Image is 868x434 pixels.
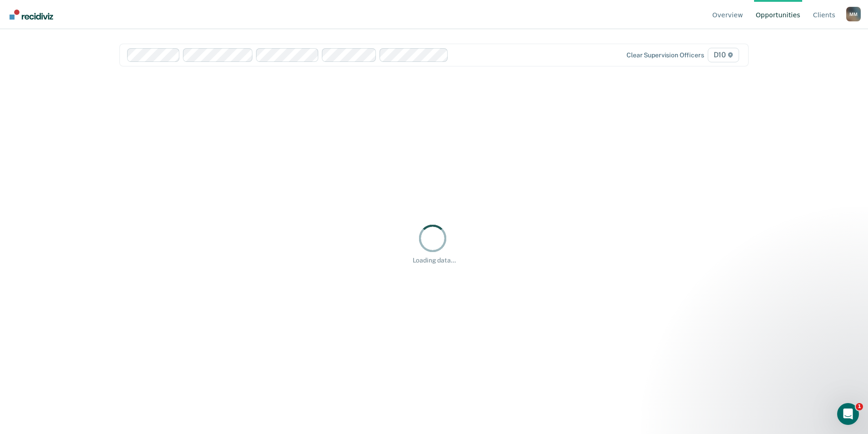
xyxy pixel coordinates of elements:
span: D10 [708,48,739,62]
div: Clear supervision officers [626,51,704,59]
div: M M [846,7,861,21]
button: Profile dropdown button [846,7,861,21]
span: 1 [856,403,863,410]
iframe: Intercom live chat [837,403,859,425]
div: Loading data... [413,257,456,264]
img: Recidiviz [10,10,53,20]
